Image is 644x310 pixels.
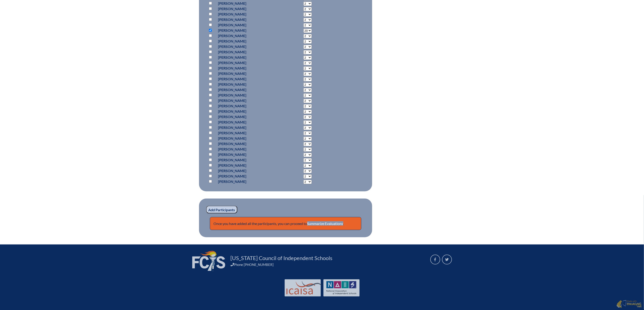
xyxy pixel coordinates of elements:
p: [PERSON_NAME] [218,17,287,22]
p: [PERSON_NAME] [218,173,287,179]
p: [PERSON_NAME] [218,44,287,49]
p: [PERSON_NAME] [218,6,287,11]
p: [PERSON_NAME] [218,76,287,82]
img: Engaging - Bring it online [623,300,627,307]
p: [PERSON_NAME] [218,28,287,33]
p: [PERSON_NAME] [218,33,287,38]
p: Made with [627,300,642,308]
input: Add Participants [206,206,237,213]
img: NAIS Logo [326,281,357,295]
p: [PERSON_NAME] [218,82,287,87]
p: [PERSON_NAME] [218,152,287,157]
p: [PERSON_NAME] [218,87,287,92]
p: [PERSON_NAME] [218,130,287,136]
p: [PERSON_NAME] [218,103,287,109]
img: Engaging - Bring it online [616,300,622,308]
p: [PERSON_NAME] [218,60,287,65]
p: [PERSON_NAME] [218,1,287,6]
div: Phone [PHONE_NUMBER] [231,263,425,267]
p: [PERSON_NAME] [218,11,287,17]
p: [PERSON_NAME] [218,71,287,76]
p: [PERSON_NAME] [218,22,287,28]
p: Once you have added all the participants, you can proceed to . [210,217,361,230]
p: [PERSON_NAME] [218,125,287,130]
p: [PERSON_NAME] [218,98,287,103]
p: [PERSON_NAME] [218,146,287,152]
p: [PERSON_NAME] [218,141,287,146]
p: [PERSON_NAME] [218,49,287,55]
img: Engaging - Bring it online [627,303,642,308]
p: [PERSON_NAME] [218,119,287,125]
p: [PERSON_NAME] [218,65,287,71]
p: [PERSON_NAME] [218,92,287,98]
p: [PERSON_NAME] [218,168,287,173]
p: [PERSON_NAME] [218,114,287,119]
img: FCIS_logo_white [192,251,225,271]
p: [PERSON_NAME] [218,179,287,184]
a: [US_STATE] Council of Independent Schools [229,254,334,262]
p: [PERSON_NAME] [218,136,287,141]
a: Made with [615,299,644,310]
p: [PERSON_NAME] [218,55,287,60]
p: [PERSON_NAME] [218,109,287,114]
a: Summarize Evaluations [307,221,343,226]
p: [PERSON_NAME] [218,157,287,163]
img: Int'l Council Advancing Independent School Accreditation logo [286,281,321,295]
p: [PERSON_NAME] [218,38,287,44]
p: [PERSON_NAME] [218,163,287,168]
